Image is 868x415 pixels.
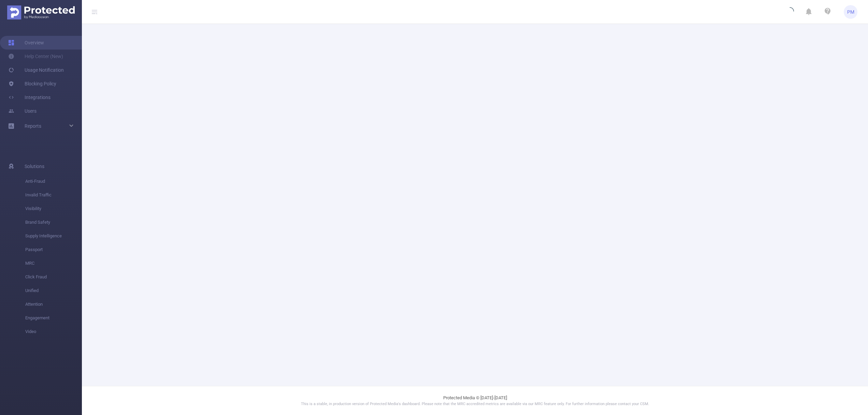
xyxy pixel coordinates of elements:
a: Integrations [8,91,50,104]
a: Reports [25,119,41,133]
span: PM [847,5,854,19]
span: Unified [25,284,82,298]
span: Anti-Fraud [25,175,82,188]
span: Video [25,325,82,338]
i: icon: loading [786,7,794,17]
p: This is a stable, in production version of Protected Media's dashboard. Please note that the MRC ... [99,401,851,407]
span: Click Fraud [25,270,82,284]
a: Usage Notification [8,63,64,77]
a: Users [8,104,37,118]
span: Supply Intelligence [25,229,82,243]
footer: Protected Media © [DATE]-[DATE] [82,386,868,415]
span: Engagement [25,311,82,325]
img: Protected Media [7,5,75,19]
span: MRC [25,257,82,270]
a: Overview [8,36,44,50]
span: Passport [25,243,82,257]
span: Solutions [25,160,44,173]
span: Attention [25,298,82,311]
span: Brand Safety [25,216,82,229]
span: Visibility [25,202,82,216]
a: Blocking Policy [8,77,56,91]
span: Invalid Traffic [25,188,82,202]
span: Reports [25,123,41,129]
